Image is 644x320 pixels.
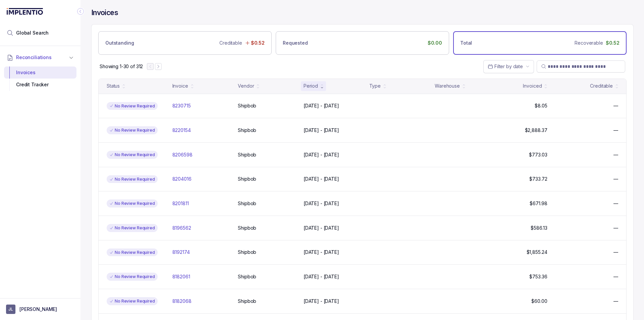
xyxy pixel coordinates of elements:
div: Vendor [238,83,254,89]
p: $773.03 [529,151,547,158]
div: Warehouse [435,83,460,89]
div: Type [369,83,381,89]
p: Creditable [219,40,242,46]
p: Shipbob [238,176,256,182]
div: Invoice [172,83,188,89]
span: Global Search [16,30,49,36]
div: Invoices [9,66,71,79]
p: — [613,176,618,182]
div: Reconciliations [4,65,76,92]
p: $1,855.24 [527,249,547,256]
p: — [613,127,618,134]
h4: Invoices [91,8,118,17]
p: Shipbob [238,225,256,231]
p: 8182061 [172,273,190,280]
p: $2,888.37 [525,127,547,134]
p: Shipbob [238,200,256,207]
p: [DATE] - [DATE] [304,273,339,280]
p: [DATE] - [DATE] [304,127,339,134]
p: $586.13 [531,225,547,231]
div: Creditable [590,83,613,89]
p: [DATE] - [DATE] [304,225,339,231]
p: $8.05 [535,102,547,109]
button: User initials[PERSON_NAME] [6,305,74,314]
div: Remaining page entries [100,63,143,70]
span: Filter by date [494,63,523,69]
p: — [613,151,618,158]
span: Reconciliations [16,54,52,61]
button: Next Page [155,63,162,70]
p: — [613,102,618,109]
p: Shipbob [238,249,256,256]
p: — [613,225,618,231]
p: — [613,249,618,256]
p: 8196562 [172,225,191,231]
div: No Review Required [107,151,158,159]
p: 8206598 [172,151,193,158]
p: [DATE] - [DATE] [304,176,339,182]
div: No Review Required [107,273,158,281]
p: [DATE] - [DATE] [304,249,339,256]
p: 8192174 [172,249,190,256]
p: Shipbob [238,102,256,109]
p: $0.52 [606,40,620,46]
p: [DATE] - [DATE] [304,151,339,158]
div: No Review Required [107,224,158,232]
p: Showing 1-30 of 312 [100,63,143,70]
p: Shipbob [238,127,256,134]
p: Requested [283,40,308,46]
p: $60.00 [531,298,547,305]
p: — [613,200,618,207]
p: Outstanding [105,40,134,46]
p: [DATE] - [DATE] [304,102,339,109]
p: 8204016 [172,176,192,182]
p: — [613,273,618,280]
p: $733.72 [529,176,547,182]
p: [PERSON_NAME] [19,306,57,313]
div: Credit Tracker [9,79,71,91]
div: Invoiced [523,83,542,89]
span: User initials [6,305,15,314]
p: 8230715 [172,102,191,109]
div: No Review Required [107,248,158,257]
p: Total [460,40,472,46]
div: Status [107,83,120,89]
p: Shipbob [238,298,256,305]
button: Date Range Picker [483,60,534,73]
div: No Review Required [107,199,158,208]
p: $0.00 [428,40,442,46]
p: $671.98 [530,200,547,207]
p: $0.52 [251,40,265,46]
p: 8182068 [172,298,192,305]
p: Recoverable [575,40,603,46]
p: $753.36 [529,273,547,280]
button: Reconciliations [4,50,76,65]
search: Date Range Picker [488,63,523,70]
p: Shipbob [238,151,256,158]
div: No Review Required [107,126,158,134]
p: — [613,298,618,305]
p: [DATE] - [DATE] [304,200,339,207]
p: Shipbob [238,273,256,280]
div: No Review Required [107,102,158,110]
div: No Review Required [107,297,158,305]
div: No Review Required [107,175,158,183]
div: Collapse Icon [76,7,85,15]
p: [DATE] - [DATE] [304,298,339,305]
p: 8201811 [172,200,189,207]
div: Period [304,83,318,89]
p: 8220154 [172,127,191,134]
